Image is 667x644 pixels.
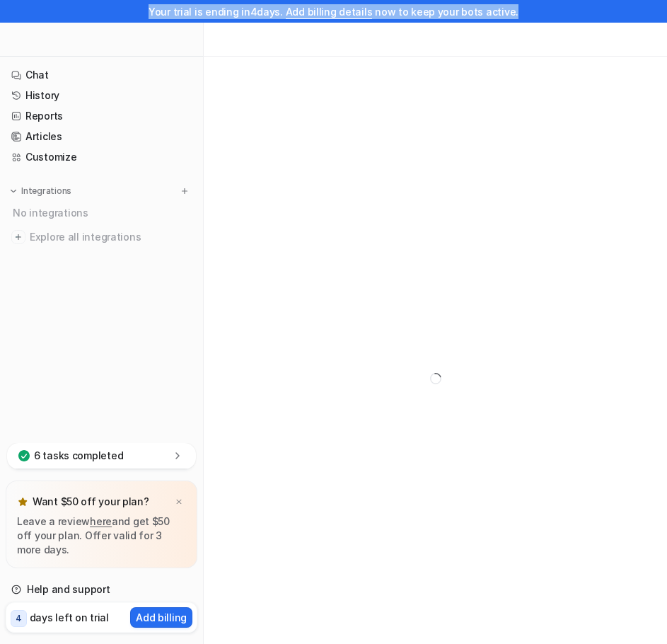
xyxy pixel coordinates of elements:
a: History [6,86,197,105]
a: Explore all integrations [6,227,197,247]
p: 4 [16,612,22,625]
p: Leave a review and get $50 off your plan. Offer valid for 3 more days. [17,514,186,557]
img: expand menu [8,186,18,196]
a: Reports [6,106,197,126]
span: Explore all integrations [30,226,192,248]
img: star [17,496,28,507]
p: days left on trial [30,610,109,625]
p: Want $50 off your plan? [33,495,149,509]
a: Chat [6,65,197,85]
a: Help and support [6,580,197,599]
img: menu_add.svg [180,186,190,196]
a: here [90,515,112,527]
button: Add billing [130,607,192,628]
p: Add billing [136,610,187,625]
p: Integrations [21,185,71,197]
img: x [175,498,183,507]
img: explore all integrations [11,230,25,244]
a: Customize [6,147,197,167]
a: Add billing details [286,6,373,18]
a: Articles [6,127,197,146]
div: No integrations [8,201,197,224]
button: Integrations [6,184,76,198]
p: 6 tasks completed [34,449,123,463]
